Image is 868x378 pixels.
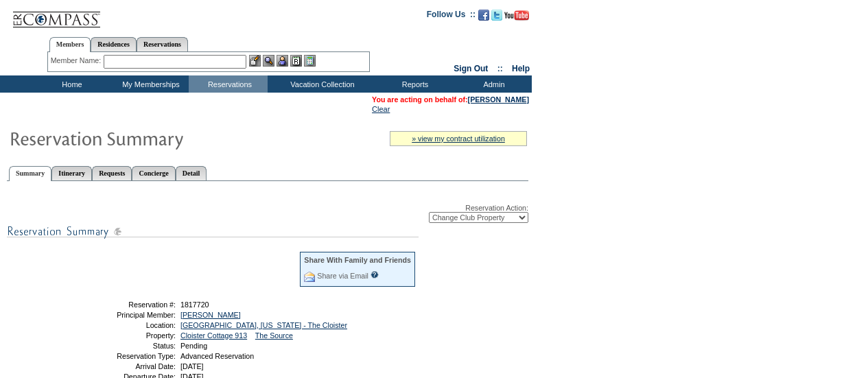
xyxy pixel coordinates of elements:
[189,75,268,93] td: Reservations
[268,75,374,93] td: Vacation Collection
[132,166,175,180] a: Concierge
[504,10,529,21] img: Subscribe to our YouTube Channel
[78,352,176,360] td: Reservation Type:
[304,256,411,264] div: Share With Family and Friends
[371,271,379,279] input: What is this?
[290,55,302,67] img: Reservations
[491,10,502,21] img: Follow us on Twitter
[176,166,207,180] a: Detail
[51,55,104,67] div: Member Name:
[78,331,176,340] td: Property:
[78,362,176,370] td: Arrival Date:
[180,352,254,360] span: Advanced Reservation
[277,55,288,67] img: Impersonate
[78,342,176,350] td: Status:
[454,64,488,73] a: Sign Out
[427,8,476,25] td: Follow Us ::
[78,321,176,329] td: Location:
[137,37,188,51] a: Reservations
[78,300,176,309] td: Reservation #:
[504,14,529,22] a: Subscribe to our YouTube Channel
[51,166,92,180] a: Itinerary
[374,75,453,93] td: Reports
[263,55,274,67] img: View
[92,166,132,180] a: Requests
[468,95,529,104] a: [PERSON_NAME]
[478,14,489,22] a: Become our fan on Facebook
[317,272,368,280] a: Share via Email
[491,14,502,22] a: Follow us on Twitter
[49,37,91,52] a: Members
[110,75,189,93] td: My Memberships
[180,311,241,319] a: [PERSON_NAME]
[180,321,347,329] a: [GEOGRAPHIC_DATA], [US_STATE] - The Cloister
[180,362,204,370] span: [DATE]
[478,10,489,21] img: Become our fan on Facebook
[180,300,209,309] span: 1817720
[78,311,176,319] td: Principal Member:
[9,166,51,181] a: Summary
[372,105,390,113] a: Clear
[31,75,110,93] td: Home
[453,75,532,93] td: Admin
[255,331,293,340] a: The Source
[180,342,207,350] span: Pending
[9,124,283,152] img: Reservaton Summary
[497,64,503,73] span: ::
[372,95,529,104] span: You are acting on behalf of:
[91,37,137,51] a: Residences
[304,55,316,67] img: b_calculator.gif
[7,223,419,240] img: subTtlResSummary.gif
[512,64,530,73] a: Help
[7,204,528,223] div: Reservation Action:
[412,134,505,143] a: » view my contract utilization
[249,55,261,67] img: b_edit.gif
[180,331,247,340] a: Cloister Cottage 913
